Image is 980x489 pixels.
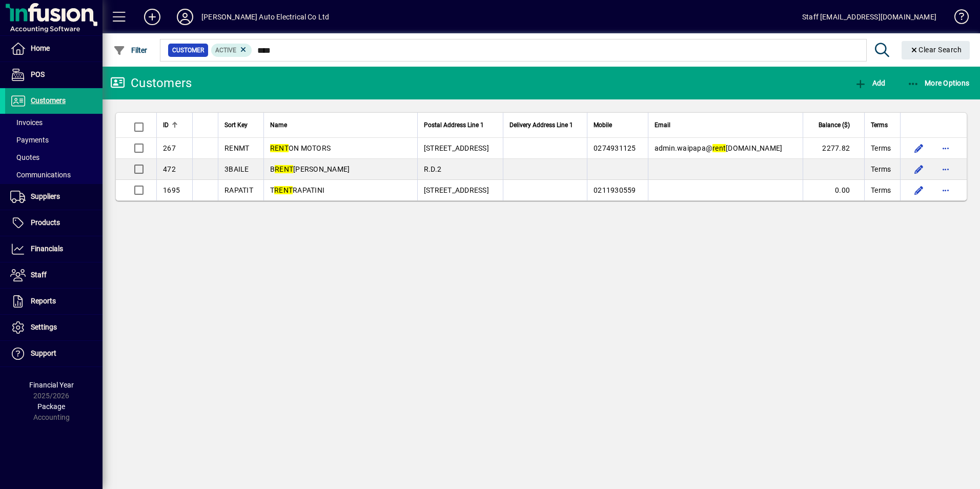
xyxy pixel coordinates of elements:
[31,323,57,331] span: Settings
[111,41,150,59] button: Filter
[211,44,252,57] mat-chip: Activation Status: Active
[803,180,864,200] td: 0.00
[113,46,148,54] span: Filter
[31,70,45,78] span: POS
[270,119,287,131] span: Name
[5,184,103,210] a: Suppliers
[201,9,329,25] div: [PERSON_NAME] Auto Electrical Co Ltd
[31,44,50,52] span: Home
[10,136,49,144] span: Payments
[5,131,103,149] a: Payments
[5,315,103,340] a: Settings
[5,166,103,184] a: Communications
[275,165,293,173] em: RENT
[270,144,331,152] span: ON MOTORS
[5,36,103,62] a: Home
[509,119,573,131] span: Delivery Address Line 1
[802,9,936,25] div: Staff [EMAIL_ADDRESS][DOMAIN_NAME]
[852,74,888,92] button: Add
[5,210,103,236] a: Products
[424,119,484,131] span: Postal Address Line 1
[5,289,103,314] a: Reports
[31,96,66,105] span: Customers
[902,41,970,59] button: Clear
[911,140,927,156] button: Edit
[937,140,954,156] button: More options
[163,186,180,194] span: 1695
[594,186,636,194] span: 0211930559
[871,164,891,174] span: Terms
[31,218,60,227] span: Products
[655,119,797,131] div: Email
[910,46,962,54] span: Clear Search
[424,165,441,173] span: R.D.2
[274,186,293,194] em: RENT
[655,144,783,152] span: admin.waipapa@ [DOMAIN_NAME]
[270,165,350,173] span: B [PERSON_NAME]
[905,74,972,92] button: More Options
[594,144,636,152] span: 0274931125
[31,297,56,305] span: Reports
[270,119,411,131] div: Name
[224,144,249,152] span: RENMT
[224,165,249,173] span: 3BAILE
[712,144,726,152] em: rent
[110,75,192,91] div: Customers
[594,119,612,131] span: Mobile
[655,119,670,131] span: Email
[31,271,47,279] span: Staff
[871,185,891,195] span: Terms
[224,186,253,194] span: RAPATIT
[163,119,186,131] div: ID
[911,161,927,177] button: Edit
[424,186,489,194] span: [STREET_ADDRESS]
[854,79,885,87] span: Add
[5,262,103,288] a: Staff
[172,45,204,55] span: Customer
[809,119,859,131] div: Balance ($)
[29,381,74,389] span: Financial Year
[136,8,169,26] button: Add
[270,186,324,194] span: T RAPATINI
[163,165,176,173] span: 472
[5,114,103,131] a: Invoices
[5,149,103,166] a: Quotes
[5,341,103,366] a: Support
[31,244,63,253] span: Financials
[5,236,103,262] a: Financials
[911,182,927,198] button: Edit
[215,47,236,54] span: Active
[31,349,56,357] span: Support
[163,144,176,152] span: 267
[10,171,71,179] span: Communications
[37,402,65,411] span: Package
[947,2,967,35] a: Knowledge Base
[224,119,248,131] span: Sort Key
[819,119,850,131] span: Balance ($)
[871,143,891,153] span: Terms
[169,8,201,26] button: Profile
[937,182,954,198] button: More options
[424,144,489,152] span: [STREET_ADDRESS]
[5,62,103,88] a: POS
[871,119,888,131] span: Terms
[803,138,864,159] td: 2277.82
[270,144,289,152] em: RENT
[10,118,43,127] span: Invoices
[907,79,970,87] span: More Options
[937,161,954,177] button: More options
[594,119,641,131] div: Mobile
[163,119,169,131] span: ID
[31,192,60,200] span: Suppliers
[10,153,39,161] span: Quotes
